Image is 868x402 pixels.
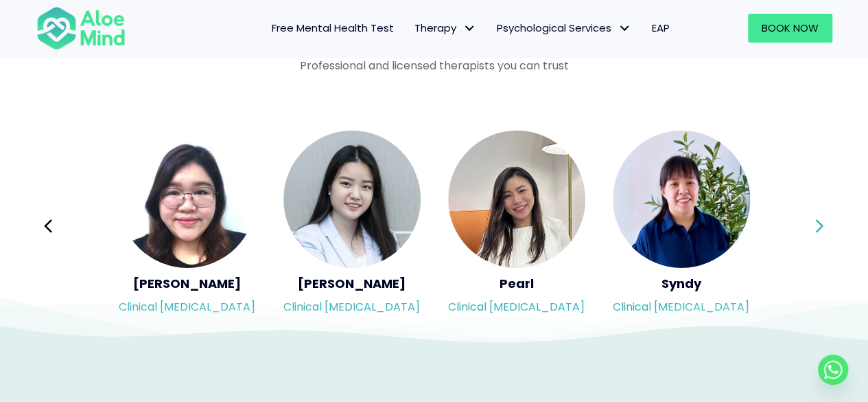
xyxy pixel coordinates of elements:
[486,14,642,43] a: Psychological ServicesPsychological Services: submenu
[261,14,404,43] a: Free Mental Health Test
[404,14,486,43] a: TherapyTherapy: submenu
[283,131,421,322] a: <h5>Yen Li</h5><p>Clinical psychologist</p> [PERSON_NAME]Clinical [MEDICAL_DATA]
[460,19,480,38] span: Therapy: submenu
[615,19,635,38] span: Psychological Services: submenu
[613,275,750,292] h5: Syndy
[283,129,421,323] div: Slide 13 of 3
[748,14,832,43] a: Book Now
[613,131,750,322] a: <h5>Syndy</h5><p>Clinical psychologist</p> SyndyClinical [MEDICAL_DATA]
[414,21,476,35] span: Therapy
[283,275,421,292] h5: [PERSON_NAME]
[613,129,750,323] div: Slide 15 of 3
[119,131,256,268] img: <h5>Wei Shan</h5><p>Clinical psychologist</p>
[119,131,256,322] a: <h5>Wei Shan</h5><p>Clinical psychologist</p> [PERSON_NAME]Clinical [MEDICAL_DATA]
[818,355,848,385] a: Whatsapp
[652,21,670,35] span: EAP
[762,21,819,35] span: Book Now
[448,131,585,322] a: <h5>Pearl</h5><p>Clinical psychologist</p> PearlClinical [MEDICAL_DATA]
[119,275,256,292] h5: [PERSON_NAME]
[448,129,585,323] div: Slide 14 of 3
[613,131,750,268] img: <h5>Syndy</h5><p>Clinical psychologist</p>
[283,131,421,268] img: <h5>Yen Li</h5><p>Clinical psychologist</p>
[448,275,585,292] h5: Pearl
[36,5,126,51] img: Aloe mind Logo
[119,129,256,323] div: Slide 12 of 3
[642,14,680,43] a: EAP
[36,58,832,74] p: Professional and licensed therapists you can trust
[272,21,394,35] span: Free Mental Health Test
[143,14,680,43] nav: Menu
[448,131,585,268] img: <h5>Pearl</h5><p>Clinical psychologist</p>
[497,21,631,35] span: Psychological Services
